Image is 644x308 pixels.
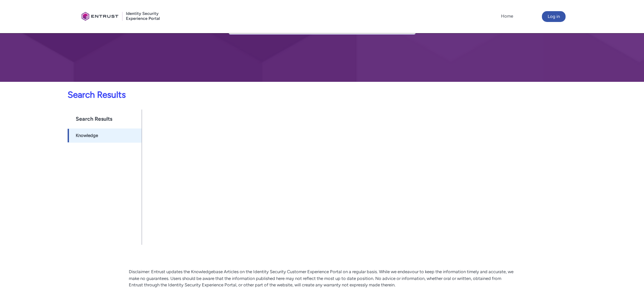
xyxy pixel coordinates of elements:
button: Log in [542,11,566,22]
p: Search Results [4,88,513,101]
span: Knowledge [76,132,98,139]
a: Home [499,11,515,21]
p: Disclaimer: Entrust updates the Knowledgebase Articles on the Identity Security Customer Experien... [129,268,515,288]
h1: Search Results [68,110,141,128]
a: Knowledge [68,128,141,143]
